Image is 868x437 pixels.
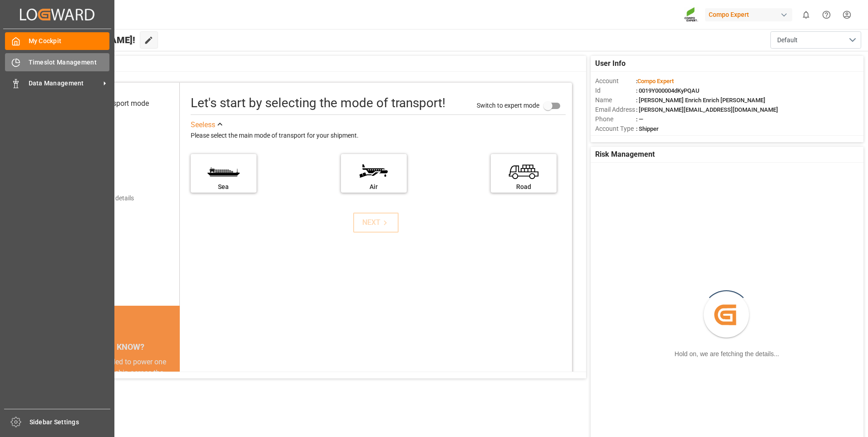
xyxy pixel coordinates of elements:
button: Help Center [816,5,837,25]
div: Add shipping details [77,194,134,203]
div: Sea [195,182,252,192]
span: Risk Management [595,149,655,160]
span: Account [595,76,636,86]
img: Screenshot%202023-09-29%20at%2010.02.21.png_1712312052.png [684,7,699,23]
span: : — [636,116,643,123]
span: Default [777,35,798,45]
div: Hold on, we are fetching the details... [675,349,779,359]
div: Please select the main mode of transport for your shipment. [191,130,566,141]
span: Data Management [29,79,100,88]
div: Air [345,182,402,192]
a: My Cockpit [5,32,109,50]
span: : [PERSON_NAME] Enrich Enrich [PERSON_NAME] [636,97,765,104]
div: NEXT [362,217,390,228]
div: Compo Expert [705,8,792,21]
button: Compo Expert [705,6,796,23]
a: Timeslot Management [5,53,109,71]
button: show 0 new notifications [796,5,816,25]
span: Name [595,95,636,105]
span: Switch to expert mode [477,101,539,109]
span: : [PERSON_NAME][EMAIL_ADDRESS][DOMAIN_NAME] [636,106,778,113]
span: Phone [595,114,636,124]
span: My Cockpit [29,36,110,46]
div: Road [495,182,552,192]
span: Id [595,86,636,95]
span: Sidebar Settings [30,417,111,427]
span: Account Type [595,124,636,134]
div: Let's start by selecting the mode of transport! [191,94,445,113]
button: NEXT [353,213,399,233]
span: : 0019Y000004dKyPQAU [636,87,700,94]
span: Hello [PERSON_NAME]! [38,31,135,49]
span: User Info [595,58,626,69]
span: Timeslot Management [29,58,110,67]
button: next slide / item [167,357,180,433]
span: : Shipper [636,125,659,132]
button: open menu [770,31,861,49]
span: : [636,78,674,84]
span: Compo Expert [637,78,674,84]
span: Email Address [595,105,636,114]
div: See less [191,119,215,130]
